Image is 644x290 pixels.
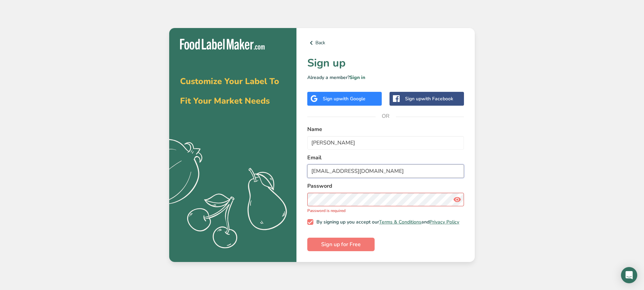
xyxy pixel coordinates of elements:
p: Already a member? [307,74,464,81]
label: Password [307,182,464,190]
span: Customize Your Label To Fit Your Market Needs [180,76,279,107]
button: Sign up for Free [307,238,375,251]
input: John Doe [307,136,464,150]
label: Email [307,154,464,162]
label: Name [307,125,464,133]
input: email@example.com [307,164,464,178]
span: By signing up you accept our and [313,219,460,225]
a: Sign in [350,74,365,81]
img: Food Label Maker [180,39,265,50]
a: Back [307,39,464,47]
span: Sign up for Free [321,240,361,248]
a: Privacy Policy [429,219,459,225]
span: with Facebook [421,96,453,102]
span: OR [376,106,396,126]
p: Password is required [307,208,464,214]
div: Open Intercom Messenger [621,267,637,283]
div: Sign up [323,95,365,102]
h1: Sign up [307,55,464,71]
span: with Google [339,96,365,102]
a: Terms & Conditions [379,219,421,225]
div: Sign up [405,95,453,102]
